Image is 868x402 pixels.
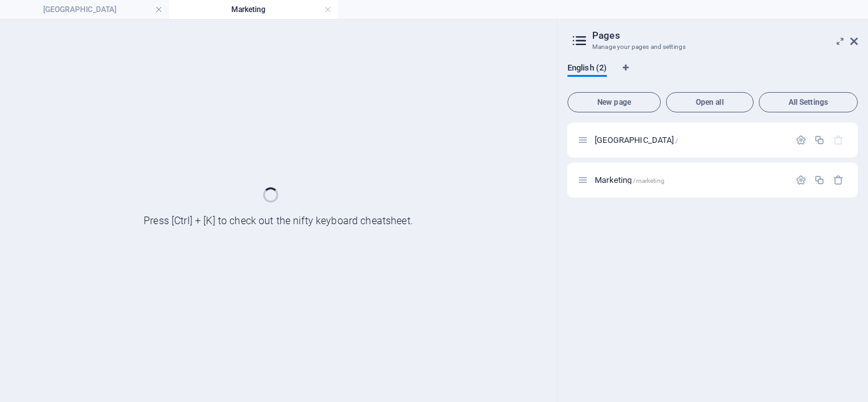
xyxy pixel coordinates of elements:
[764,98,852,106] span: All Settings
[759,92,858,112] button: All Settings
[675,137,678,144] span: /
[573,98,655,106] span: New page
[833,135,844,145] div: The startpage cannot be deleted
[591,176,789,184] div: Marketing/marketing
[169,3,338,17] h4: Marketing
[814,175,825,185] div: Duplicate
[567,60,607,78] span: English (2)
[592,41,832,53] h3: Manage your pages and settings
[592,30,858,41] h2: Pages
[567,63,858,87] div: Language Tabs
[796,135,806,145] div: Settings
[796,175,806,185] div: Settings
[595,135,678,145] span: [GEOGRAPHIC_DATA]
[591,136,789,144] div: [GEOGRAPHIC_DATA]/
[833,175,844,185] div: Remove
[633,177,664,184] span: /marketing
[567,92,661,112] button: New page
[666,92,754,112] button: Open all
[672,98,748,106] span: Open all
[814,135,825,145] div: Duplicate
[595,175,665,185] span: Click to open page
